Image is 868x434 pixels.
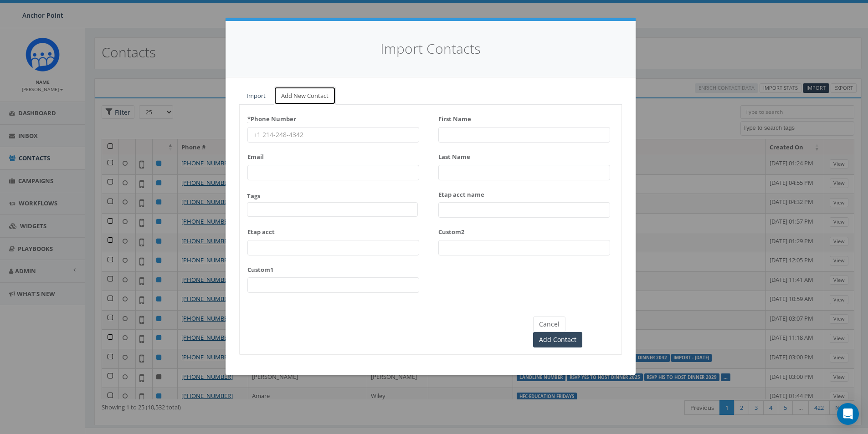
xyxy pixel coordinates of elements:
[533,317,565,332] button: Cancel
[239,39,622,59] h4: Import Contacts
[247,225,275,236] label: Etap acct
[438,112,471,123] label: First Name
[837,403,859,425] div: Open Intercom Messenger
[247,192,260,200] label: Tags
[247,165,419,180] input: Enter a valid email address (e.g., example@domain.com)
[438,149,470,161] label: Last Name
[247,262,273,274] label: Custom1
[239,87,273,105] a: Import
[438,225,464,236] label: Custom2
[533,332,582,347] input: Add Contact
[274,87,336,105] a: Add New Contact
[438,187,484,199] label: Etap acct name
[247,112,296,123] label: Phone Number
[250,205,254,213] textarea: Search
[247,149,264,161] label: Email
[247,127,419,143] input: +1 214-248-4342
[247,115,251,123] abbr: required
